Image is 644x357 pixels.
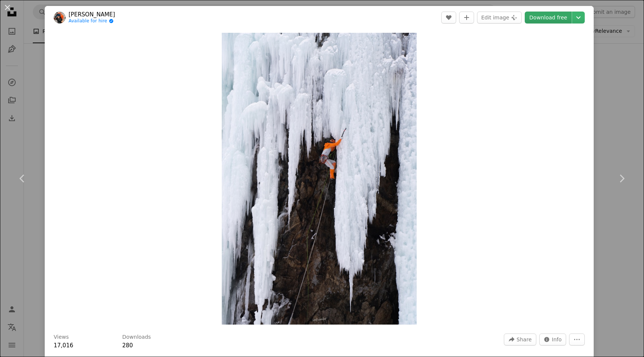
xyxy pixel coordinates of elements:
[122,342,133,349] span: 280
[441,12,456,23] button: Like
[539,334,566,345] button: Stats about this image
[599,143,644,214] a: Next
[477,12,522,23] button: Edit image
[572,12,585,23] button: Choose download size
[69,11,115,18] a: [PERSON_NAME]
[569,334,585,345] button: More Actions
[54,12,66,23] img: Go to Chewool Kim's profile
[222,33,416,325] img: a man climbing up the side of a mountain covered in ice
[69,18,115,24] a: Available for hire
[222,33,416,325] button: Zoom in on this image
[54,334,69,341] h3: Views
[122,334,151,341] h3: Downloads
[525,12,572,23] a: Download free
[504,334,536,345] button: Share this image
[552,334,562,345] span: Info
[459,12,474,23] button: Add to Collection
[54,342,73,349] span: 17,016
[517,334,531,345] span: Share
